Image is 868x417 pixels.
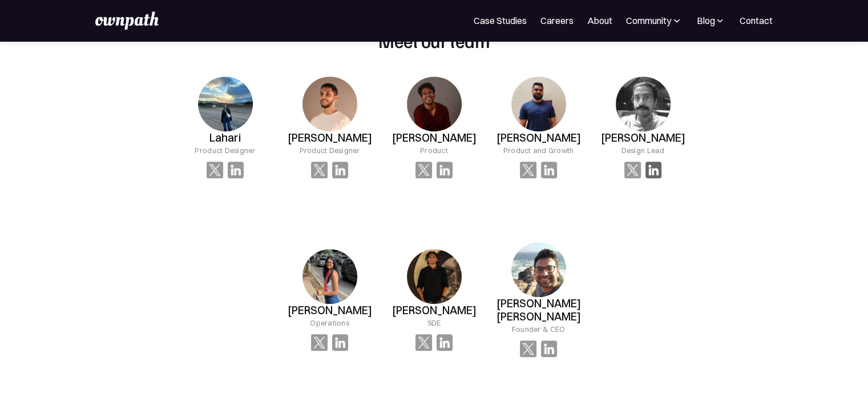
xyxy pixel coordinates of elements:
[378,30,490,51] h2: Meet our team
[512,323,565,335] div: Founder & CEO
[392,304,477,317] h3: [PERSON_NAME]
[420,145,448,156] div: Product
[288,131,372,145] h3: [PERSON_NAME]
[740,14,773,27] a: Contact
[621,145,665,156] div: Design Lead
[310,317,349,328] div: Operations
[626,14,683,27] div: Community
[299,145,360,156] div: Product Designer
[486,297,591,323] h3: [PERSON_NAME] [PERSON_NAME]
[696,14,726,27] div: Blog
[601,131,685,145] h3: [PERSON_NAME]
[209,131,241,145] h3: Lahari
[587,14,612,27] a: About
[474,14,527,27] a: Case Studies
[496,131,581,145] h3: [PERSON_NAME]
[503,145,574,156] div: Product and Growth
[195,145,255,156] div: Product Designer
[696,14,714,27] div: Blog
[540,14,574,27] a: Careers
[392,131,477,145] h3: [PERSON_NAME]
[626,14,671,27] div: Community
[427,317,441,328] div: SDE
[288,304,372,317] h3: [PERSON_NAME]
